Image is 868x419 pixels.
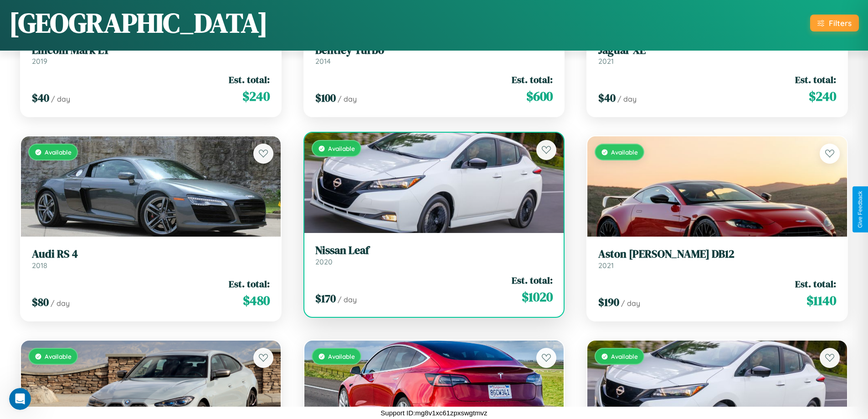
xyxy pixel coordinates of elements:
[598,248,836,261] h3: Aston [PERSON_NAME] DB12
[51,94,70,103] span: / day
[611,352,638,360] span: Available
[243,291,270,310] span: $ 480
[621,299,640,308] span: / day
[328,352,355,360] span: Available
[229,277,270,290] span: Est. total:
[315,257,333,266] span: 2020
[809,87,836,105] span: $ 240
[315,244,553,257] h3: Nissan Leaf
[380,407,487,419] p: Support ID: mg8v1xc61zpxswgtmvz
[829,18,852,28] div: Filters
[795,277,836,290] span: Est. total:
[512,73,553,86] span: Est. total:
[315,291,336,306] span: $ 170
[315,57,331,66] span: 2014
[45,148,72,156] span: Available
[32,261,47,270] span: 2018
[32,248,270,270] a: Audi RS 42018
[32,57,47,66] span: 2019
[45,352,72,360] span: Available
[32,44,270,66] a: Lincoln Mark LT2019
[617,94,637,103] span: / day
[598,44,836,66] a: Jaguar XE2021
[9,4,268,41] h1: [GEOGRAPHIC_DATA]
[598,57,614,66] span: 2021
[32,90,49,105] span: $ 40
[338,94,357,103] span: / day
[526,87,553,105] span: $ 600
[32,295,49,310] span: $ 80
[810,15,859,31] button: Filters
[328,145,355,152] span: Available
[795,73,836,86] span: Est. total:
[51,299,70,308] span: / day
[806,291,836,310] span: $ 1140
[598,295,619,310] span: $ 190
[242,87,270,105] span: $ 240
[315,44,553,66] a: Bentley Turbo2014
[512,274,553,287] span: Est. total:
[857,191,863,228] div: Give Feedback
[315,244,553,266] a: Nissan Leaf2020
[32,248,270,261] h3: Audi RS 4
[598,90,616,105] span: $ 40
[9,388,31,410] iframe: Intercom live chat
[315,90,336,105] span: $ 100
[611,148,638,156] span: Available
[598,261,614,270] span: 2021
[338,295,357,304] span: / day
[522,288,553,306] span: $ 1020
[598,248,836,270] a: Aston [PERSON_NAME] DB122021
[229,73,270,86] span: Est. total:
